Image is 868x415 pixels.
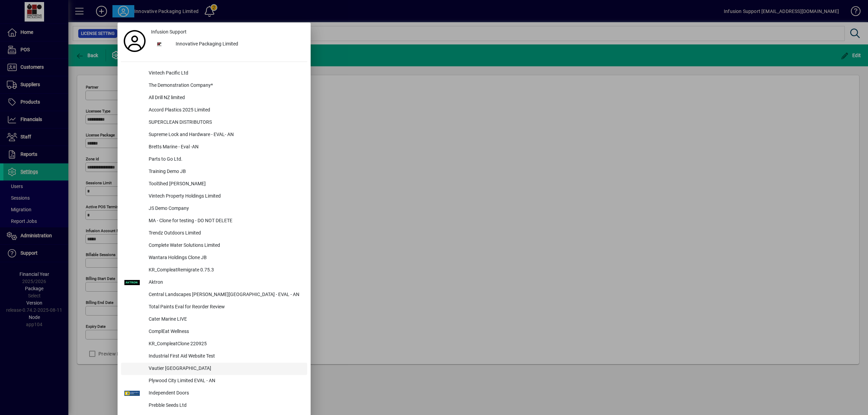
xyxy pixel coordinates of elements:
[143,67,307,80] div: Vintech Pacific Ltd
[143,277,307,289] div: Aktron
[121,363,307,375] button: Vautier [GEOGRAPHIC_DATA]
[143,178,307,190] div: ToolShed [PERSON_NAME]
[121,301,307,313] button: Total Paints Eval for Reorder Review
[143,400,307,412] div: Prebble Seeds Ltd
[121,350,307,363] button: Industrial First Aid Website Test
[143,117,307,129] div: SUPERCLEAN DISTRIBUTORS
[143,166,307,178] div: Training Demo JB
[143,326,307,338] div: ComplEat Wellness
[121,80,307,92] button: The Demonstration Company*
[143,80,307,92] div: The Demonstration Company*
[121,153,307,166] button: Parts to Go Ltd.
[121,240,307,252] button: Complete Water Solutions Limited
[143,141,307,153] div: Bretts Marine - Eval -AN
[143,203,307,215] div: JS Demo Company
[143,289,307,301] div: Central Landscapes [PERSON_NAME][GEOGRAPHIC_DATA] - EVAL - AN
[143,387,307,400] div: Independent Doors
[151,28,187,36] span: Infusion Support
[143,215,307,227] div: MA - Clone for testing - DO NOT DELETE
[143,240,307,252] div: Complete Water Solutions Limited
[143,92,307,104] div: All Drill NZ limited
[143,338,307,350] div: KR_CompleatClone 220925
[121,215,307,227] button: MA - Clone for testing - DO NOT DELETE
[143,363,307,375] div: Vautier [GEOGRAPHIC_DATA]
[121,400,307,412] button: Prebble Seeds Ltd
[148,26,307,38] a: Infusion Support
[143,375,307,387] div: Plywood City Limited EVAL - AN
[143,227,307,240] div: Trendz Outdoors Limited
[148,38,307,51] button: Innovative Packaging Limited
[121,289,307,301] button: Central Landscapes [PERSON_NAME][GEOGRAPHIC_DATA] - EVAL - AN
[143,350,307,363] div: Industrial First Aid Website Test
[121,67,307,80] button: Vintech Pacific Ltd
[121,326,307,338] button: ComplEat Wellness
[143,264,307,277] div: KR_CompleatRemigrate 0.75.3
[143,104,307,117] div: Accord Plastics 2025 Limited
[143,190,307,203] div: Vintech Property Holdings Limited
[121,141,307,153] button: Bretts Marine - Eval -AN
[121,35,148,47] a: Profile
[143,301,307,313] div: Total Paints Eval for Reorder Review
[143,153,307,166] div: Parts to Go Ltd.
[121,387,307,400] button: Independent Doors
[121,104,307,117] button: Accord Plastics 2025 Limited
[121,166,307,178] button: Training Demo JB
[121,129,307,141] button: Supreme Lock and Hardware - EVAL- AN
[170,38,307,51] div: Innovative Packaging Limited
[121,178,307,190] button: ToolShed [PERSON_NAME]
[121,190,307,203] button: Vintech Property Holdings Limited
[121,277,307,289] button: Aktron
[143,129,307,141] div: Supreme Lock and Hardware - EVAL- AN
[121,117,307,129] button: SUPERCLEAN DISTRIBUTORS
[121,375,307,387] button: Plywood City Limited EVAL - AN
[121,338,307,350] button: KR_CompleatClone 220925
[121,203,307,215] button: JS Demo Company
[121,92,307,104] button: All Drill NZ limited
[143,252,307,264] div: Wantara Holdings Clone JB
[121,264,307,277] button: KR_CompleatRemigrate 0.75.3
[121,313,307,326] button: Cater Marine LIVE
[143,313,307,326] div: Cater Marine LIVE
[121,227,307,240] button: Trendz Outdoors Limited
[121,252,307,264] button: Wantara Holdings Clone JB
